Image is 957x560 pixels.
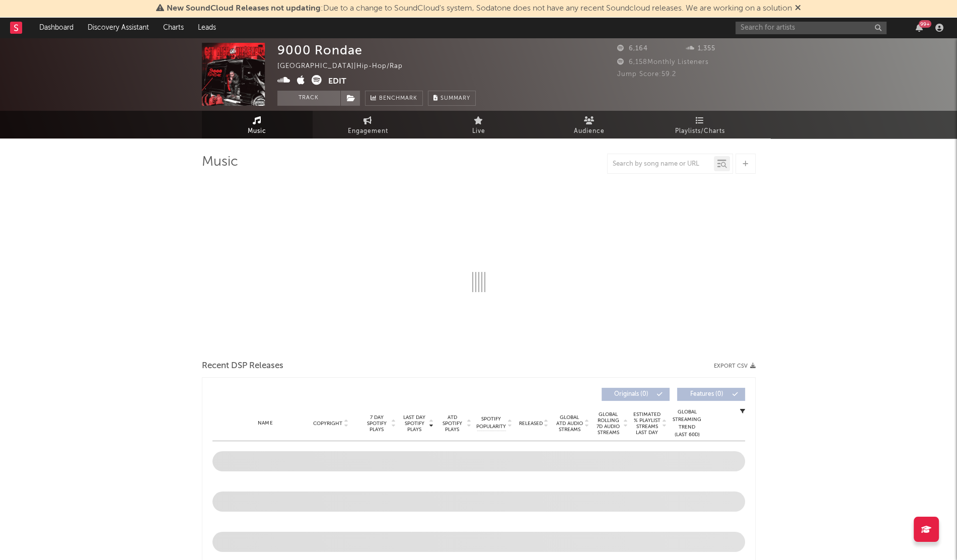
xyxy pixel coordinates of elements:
[32,18,81,38] a: Dashboard
[684,391,730,397] span: Features ( 0 )
[617,45,648,52] span: 6,164
[608,391,654,397] span: Originals ( 0 )
[556,414,583,433] span: Global ATD Audio Streams
[156,18,191,38] a: Charts
[534,111,645,138] a: Audience
[519,421,543,427] span: Released
[617,71,676,78] span: Jump Score: 59.2
[401,414,428,433] span: Last Day Spotify Plays
[365,91,423,106] a: Benchmark
[423,111,534,138] a: Live
[476,415,506,431] span: Spotify Popularity
[348,125,388,137] span: Engagement
[363,414,390,433] span: 7 Day Spotify Plays
[191,18,223,38] a: Leads
[672,408,702,439] div: Global Streaming Trend (Last 60D)
[439,414,466,433] span: ATD Spotify Plays
[617,59,709,65] span: 6,158 Monthly Listeners
[233,419,299,427] div: Name
[675,125,725,137] span: Playlists/Charts
[277,43,362,57] div: 9000 Rondae
[277,60,414,73] div: [GEOGRAPHIC_DATA] | Hip-Hop/Rap
[167,5,321,13] span: New SoundCloud Releases not updating
[795,5,801,13] span: Dismiss
[313,421,342,427] span: Copyright
[428,91,476,106] button: Summary
[328,75,346,88] button: Edit
[608,160,714,168] input: Search by song name or URL
[472,125,485,137] span: Live
[677,388,745,401] button: Features(0)
[277,91,340,106] button: Track
[379,93,417,105] span: Benchmark
[81,18,156,38] a: Discovery Assistant
[633,411,661,436] span: Estimated % Playlist Streams Last Day
[714,363,756,369] button: Export CSV
[574,125,605,137] span: Audience
[440,96,470,101] span: Summary
[248,125,266,137] span: Music
[313,111,423,138] a: Engagement
[595,411,622,436] span: Global Rolling 7D Audio Streams
[686,45,715,52] span: 1,355
[202,360,283,372] span: Recent DSP Releases
[735,22,887,34] input: Search for artists
[916,24,923,32] button: 99+
[645,111,756,138] a: Playlists/Charts
[202,111,313,138] a: Music
[167,5,792,13] span: : Due to a change to SoundCloud's system, Sodatone does not have any recent Soundcloud releases. ...
[602,388,670,401] button: Originals(0)
[919,20,931,28] div: 99 +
